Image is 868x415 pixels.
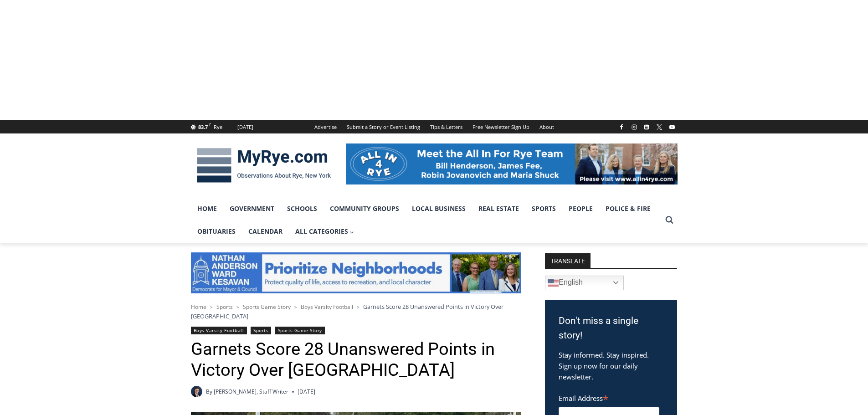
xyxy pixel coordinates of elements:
a: Submit a Story or Event Listing [342,120,425,133]
a: People [562,197,599,220]
nav: Primary Navigation [191,197,661,243]
h3: Don't miss a single story! [559,314,663,343]
a: Sports [251,327,271,334]
button: View Search Form [661,212,678,228]
p: Stay informed. Stay inspired. Sign up now for our daily newsletter. [559,349,663,382]
div: [DATE] [237,123,253,131]
a: Home [191,197,223,220]
a: Schools [281,197,324,220]
a: Tips & Letters [425,120,467,133]
a: Free Newsletter Sign Up [467,120,534,133]
a: Local Business [406,197,472,220]
a: YouTube [667,122,678,133]
h1: Garnets Score 28 Unanswered Points in Victory Over [GEOGRAPHIC_DATA] [191,339,521,380]
a: Police & Fire [599,197,657,220]
a: Boys Varsity Football [301,303,353,311]
strong: TRANSLATE [545,253,591,268]
a: Government [223,197,281,220]
span: > [294,304,297,310]
span: > [236,304,239,310]
a: Calendar [242,220,289,243]
span: > [210,304,213,310]
span: F [209,122,211,127]
span: 83.7 [198,123,208,130]
img: MyRye.com [191,142,337,189]
a: Advertise [309,120,342,133]
img: en [548,277,559,288]
a: Facebook [616,122,627,133]
a: Real Estate [472,197,525,220]
span: All Categories [295,226,354,236]
a: [PERSON_NAME], Staff Writer [214,388,288,395]
label: Email Address [559,389,659,405]
img: All in for Rye [346,143,678,184]
a: Linkedin [641,122,652,133]
span: > [357,304,360,310]
a: X [654,122,665,133]
time: [DATE] [298,387,315,396]
a: About [534,120,559,133]
span: Garnets Score 28 Unanswered Points in Victory Over [GEOGRAPHIC_DATA] [191,302,503,320]
img: Charlie Morris headshot PROFESSIONAL HEADSHOT [191,386,202,397]
a: Sports [216,303,233,311]
a: Sports Game Story [275,327,325,334]
a: Boys Varsity Football [191,327,247,334]
a: Obituaries [191,220,242,243]
div: Rye [214,123,222,131]
a: Author image [191,386,202,397]
nav: Secondary Navigation [309,120,559,133]
a: Sports Game Story [243,303,291,311]
a: Sports [525,197,562,220]
a: All Categories [289,220,361,243]
a: Home [191,303,206,311]
a: Instagram [629,122,640,133]
nav: Breadcrumbs [191,302,521,321]
a: English [545,276,624,290]
span: By [206,387,212,396]
a: Community Groups [324,197,406,220]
